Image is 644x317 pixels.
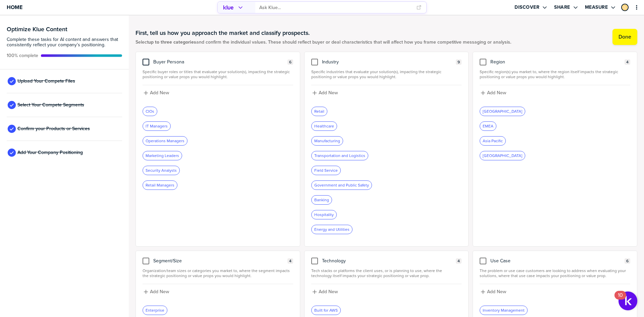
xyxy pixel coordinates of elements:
[17,78,75,84] span: Upload Your Compete Files
[7,4,22,10] span: Home
[487,90,506,96] label: Add New
[621,3,629,12] a: Edit Profile
[17,150,83,155] span: Add Your Company Positioning
[612,29,637,45] button: Done
[458,60,460,65] span: 9
[143,69,293,80] span: Specific buyer roles or titles that evaluate your solution(s), impacting the strategic positionin...
[626,259,629,264] span: 6
[17,126,90,131] span: Confirm your Products or Services
[311,89,462,97] button: Add New
[490,258,511,264] span: Use Case
[289,60,291,65] span: 6
[143,288,293,296] button: Add New
[311,288,462,296] button: Add New
[480,89,630,97] button: Add New
[480,69,630,80] span: Specific region(s) you market to, where the region itself impacts the strategic positioning or va...
[619,34,631,40] label: Done
[136,40,511,45] span: Select and confirm the individual values. These should reflect buyer or deal characteristics that...
[585,4,608,10] label: Measure
[322,258,346,264] span: Technology
[17,102,84,108] span: Select Your Compete Segments
[515,4,539,10] label: Discover
[490,59,505,65] span: Region
[150,90,169,96] label: Add New
[136,29,511,37] h1: First, tell us how you approach the market and classify prospects.
[7,26,122,32] h3: Optimize Klue Content
[622,4,628,10] img: da13526ef7e7ede2cf28389470c3c61c-sml.png
[554,4,570,10] label: Share
[7,53,38,58] span: Active
[153,258,182,264] span: Segment/Size
[619,292,637,310] button: Open Resource Center, 10 new notifications
[319,90,338,96] label: Add New
[322,59,339,65] span: Industry
[311,268,462,278] span: Tech stacks or platforms the client uses, or is planning to use, where the technology itself impa...
[621,4,629,11] div: Zev Lewis
[626,60,629,65] span: 4
[458,259,460,264] span: 4
[148,39,196,46] strong: up to three categories
[143,89,293,97] button: Add New
[618,295,623,304] div: 10
[153,59,184,65] span: Buyer Persona
[150,289,169,295] label: Add New
[289,259,291,264] span: 4
[259,2,412,13] input: Ask Klue...
[480,268,630,278] span: The problem or use case customers are looking to address when evaluating your solutions, where th...
[487,289,506,295] label: Add New
[7,37,122,48] span: Complete these tasks for AI content and answers that consistently reflect your company’s position...
[143,268,293,278] span: Organization/team sizes or categories you market to, where the segment impacts the strategic posi...
[319,289,338,295] label: Add New
[480,288,630,296] button: Add New
[311,69,462,80] span: Specific industries that evaluate your solution(s), impacting the strategic positioning or value ...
